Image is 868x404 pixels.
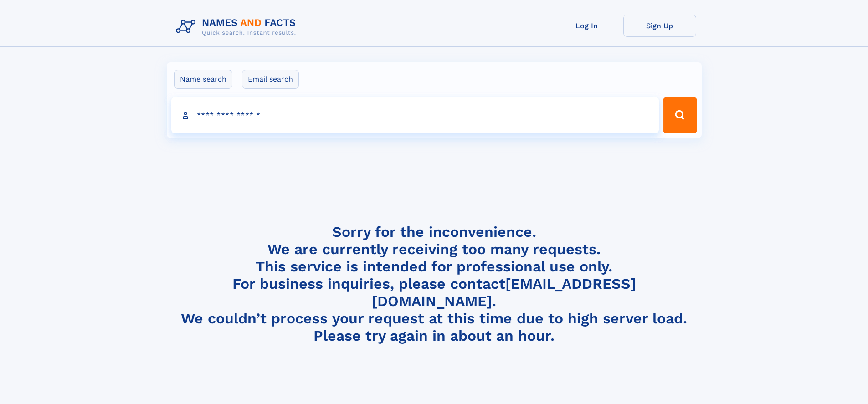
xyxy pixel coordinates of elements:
[174,70,232,89] label: Name search
[242,70,299,89] label: Email search
[623,15,696,37] a: Sign Up
[171,97,659,133] input: search input
[172,15,303,39] img: Logo Names and Facts
[550,15,623,37] a: Log In
[372,275,636,310] a: [EMAIL_ADDRESS][DOMAIN_NAME]
[172,223,696,345] h4: Sorry for the inconvenience. We are currently receiving too many requests. This service is intend...
[663,97,697,133] button: Search Button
